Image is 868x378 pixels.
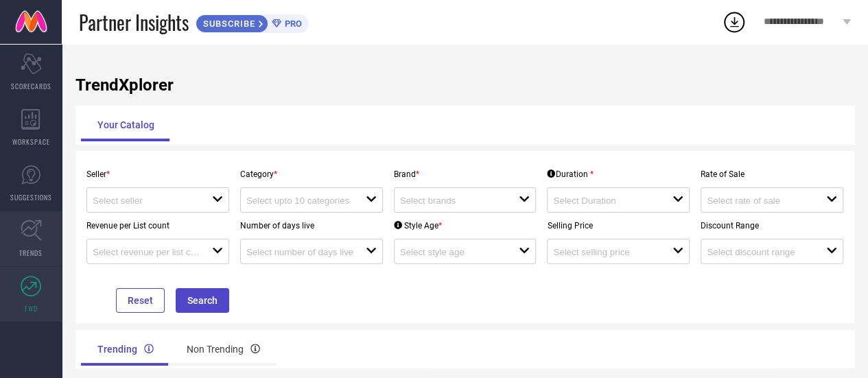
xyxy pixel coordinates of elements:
div: Style Age [394,221,442,231]
p: Category [240,169,383,179]
span: TRENDS [19,248,43,258]
span: SCORECARDS [11,81,51,91]
span: PRO [281,19,302,29]
p: Brand [394,169,537,179]
p: Selling Price [547,221,690,231]
div: Your Catalog [81,108,171,141]
input: Select seller [93,196,200,206]
input: Select selling price [553,247,660,257]
input: Select upto 10 categories [246,196,353,206]
input: Select discount range [707,247,814,257]
a: SUBSCRIBEPRO [196,11,309,33]
input: Select style age [400,247,507,257]
h1: TrendXplorer [75,75,854,95]
p: Discount Range [701,221,843,231]
button: Reset [116,288,165,313]
input: Select revenue per list count [93,247,200,257]
span: FWD [25,303,38,314]
div: Open download list [722,10,747,34]
div: Non Trending [170,333,277,366]
span: Partner Insights [79,8,189,36]
p: Revenue per List count [86,221,229,231]
p: Seller [86,169,229,179]
div: Duration [547,169,593,179]
input: Select brands [400,196,507,206]
input: Select rate of sale [707,196,814,206]
p: Number of days live [240,221,383,231]
span: SUBSCRIBE [196,19,259,29]
input: Select number of days live [246,247,353,257]
input: Select Duration [553,196,660,206]
span: WORKSPACE [12,137,50,147]
div: Trending [81,333,170,366]
button: Search [176,288,229,313]
span: SUGGESTIONS [10,192,52,202]
p: Rate of Sale [701,169,843,179]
